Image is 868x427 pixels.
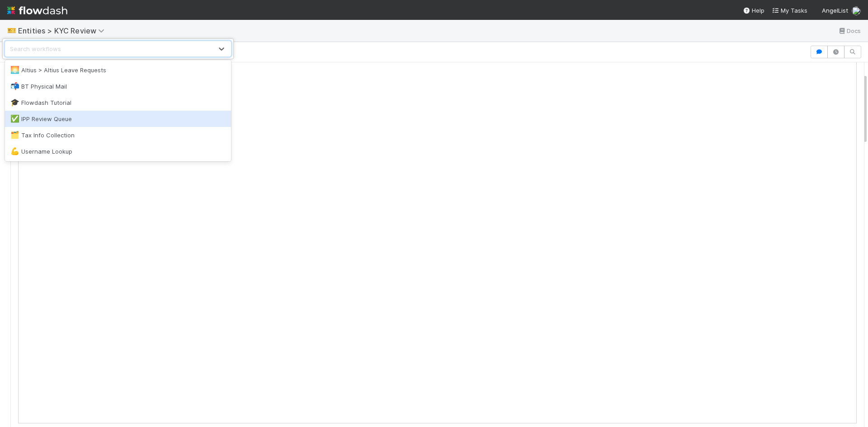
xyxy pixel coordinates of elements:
div: IPP Review Queue [10,114,226,123]
div: Altius > Altius Leave Requests [10,66,226,75]
span: 🗂️ [10,131,19,139]
div: Tax Info Collection [10,131,226,140]
span: ✅ [10,115,19,122]
div: Search workflows [10,44,61,53]
div: Flowdash Tutorial [10,98,226,107]
span: 📬 [10,82,19,90]
span: 🎓 [10,99,19,106]
div: Username Lookup [10,147,226,156]
div: BT Physical Mail [10,82,226,91]
span: 🌅 [10,66,19,74]
span: 💪 [10,147,19,155]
